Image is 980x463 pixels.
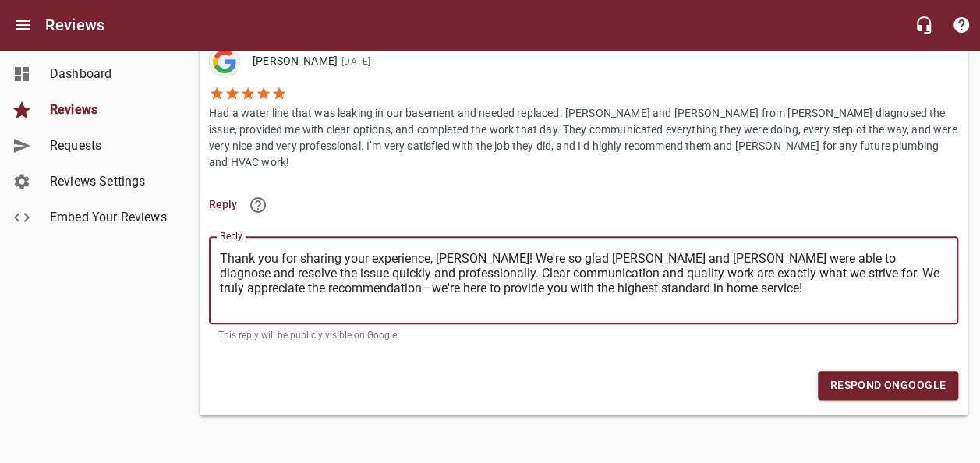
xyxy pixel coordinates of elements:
[50,101,168,119] span: Reviews
[209,101,958,171] p: Had a water line that was leaking in our basement and needed replaced. [PERSON_NAME] and [PERSON_...
[209,46,240,77] img: google-dark.png
[50,136,168,155] span: Requests
[50,208,168,227] span: Embed Your Reviews
[50,172,168,191] span: Reviews Settings
[50,65,168,83] span: Dashboard
[209,186,958,224] li: Reply
[218,330,949,340] p: This reply will be publicly visible on Google
[943,6,980,44] button: Support Portal
[830,376,946,395] span: Respond on Google
[4,6,41,44] button: Open drawer
[45,12,104,37] h6: Reviews
[818,371,958,400] button: Respond onGoogle
[338,56,370,67] span: [DATE]
[220,251,947,310] textarea: Thank you for sharing your experience, [PERSON_NAME]! We're so glad [PERSON_NAME] and [PERSON_NAM...
[209,46,240,77] div: Google
[253,53,946,70] p: [PERSON_NAME]
[239,186,277,224] a: Learn more about responding to reviews
[905,6,943,44] button: Live Chat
